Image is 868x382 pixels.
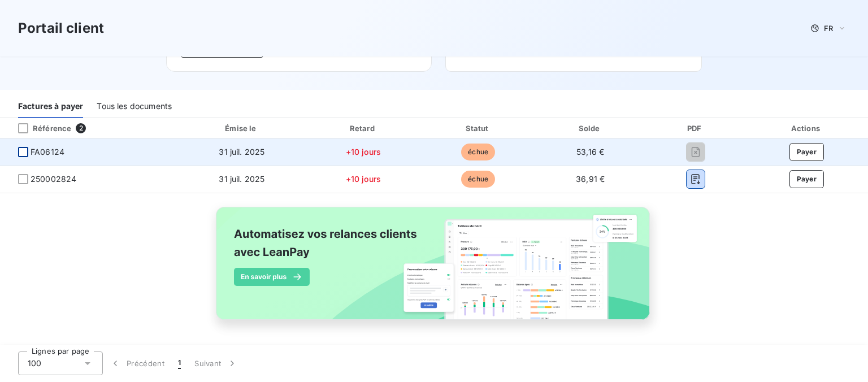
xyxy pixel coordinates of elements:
button: Suivant [188,351,245,375]
div: Retard [307,123,419,134]
div: Solde [537,123,644,134]
span: échue [461,171,495,188]
div: Factures à payer [18,94,83,118]
div: Tous les documents [97,94,172,118]
span: +10 jours [346,174,381,184]
span: FR [824,24,833,33]
span: FA06124 [31,146,64,158]
span: 31 juil. 2025 [219,147,264,157]
span: 250002824 [31,173,76,185]
div: Référence [9,123,71,133]
button: Payer [789,170,824,188]
span: 53,16 € [576,147,604,157]
div: Statut [424,123,533,134]
div: PDF [648,123,743,134]
span: 31 juil. 2025 [219,174,264,184]
span: 1 [178,358,181,369]
button: Précédent [103,351,171,375]
img: banner [206,200,662,339]
span: 2 [76,123,86,133]
div: Émise le [181,123,303,134]
h3: Portail client [18,18,104,38]
div: Actions [748,123,866,134]
span: +10 jours [346,147,381,157]
span: échue [461,144,495,160]
span: 100 [28,358,41,369]
span: 36,91 € [576,174,605,184]
button: Payer [789,143,824,161]
button: 1 [171,351,188,375]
